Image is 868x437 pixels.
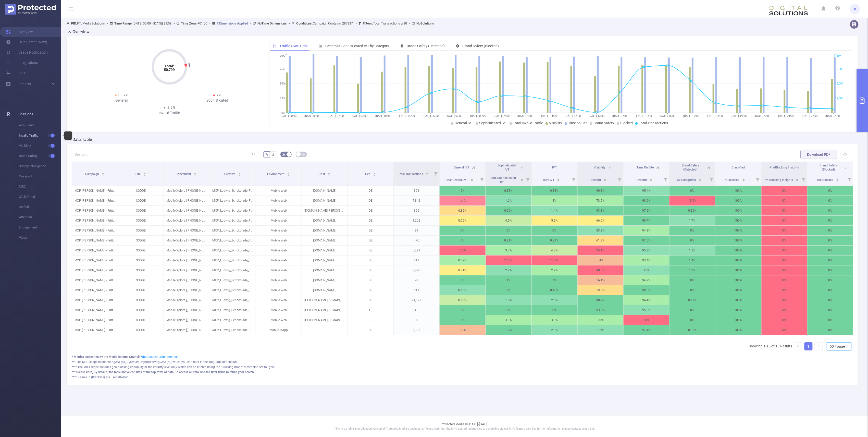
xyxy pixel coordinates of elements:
i: icon: caret-down [238,174,241,175]
tspan: [DATE] 08:00 [470,114,486,118]
span: Total Transactions [398,172,424,176]
p: 97.5% [624,236,669,245]
span: Sophisticated IVT [479,121,507,125]
p: 0.33% [532,186,577,196]
span: Attention [19,212,61,222]
span: > [171,21,176,25]
tspan: [DATE] 22:00 [802,114,818,118]
p: 304 [394,186,439,196]
span: Brand Safety (Detected) [682,164,699,171]
b: No Time Dimensions [257,21,287,25]
span: Click Fraud [19,192,61,202]
tspan: [DATE] 06:00 [423,114,439,118]
tspan: 50% [280,82,285,86]
span: > [407,21,412,25]
div: Sort [194,172,197,175]
p: MXP [PERSON_NAME] - Fritt Vegan Brand Image Q3 2025 [287837] [72,226,118,235]
span: Solutions [18,109,33,119]
tspan: [DATE] 04:00 [375,114,391,118]
p: MXP [PERSON_NAME] - Fritt Vegan Brand Image Q3 2025 [287837] [72,206,118,215]
span: Environment [267,172,285,176]
b: Time Range: [114,21,133,25]
div: Sort [649,178,652,181]
tspan: 2,500 [837,97,844,100]
i: icon: caret-up [238,172,241,173]
span: Total General IVT [445,178,469,182]
h2: Overview [72,29,90,35]
p: 0% [808,196,853,205]
span: Time on Site [568,121,587,125]
span: 2% [217,93,221,97]
span: Brand Safety [593,121,614,125]
i: icon: caret-up [287,172,290,173]
p: SODDE [118,186,164,196]
span: Anti-Fraud [19,120,61,130]
p: 0.85% [440,206,485,215]
i: icon: caret-down [143,174,146,175]
tspan: 0 [837,111,838,115]
p: MXP_Ludwig_Schokolade_Fritt_Vegan_Q3_2025.zip [5586676] [210,206,256,215]
p: 0% [808,186,853,196]
span: > [248,21,253,25]
div: Sort [470,178,474,181]
p: Mobile Web [256,226,302,235]
p: 0% [762,236,807,245]
p: 90.8% [578,186,623,196]
i: icon: caret-up [742,178,745,179]
p: 99 [394,226,439,235]
tspan: 7,500 [837,67,844,71]
b: Time Zone: [181,21,197,25]
p: MXP [PERSON_NAME] - Fritt Vegan Brand Image Q3 2025 [287837] [72,186,118,196]
tspan: [DATE] 10:00 [518,114,534,118]
div: Sort [836,178,839,181]
p: 0% [669,236,715,245]
tspan: [DATE] 09:00 [494,114,510,118]
p: 0% [669,186,715,196]
i: icon: caret-down [557,179,560,181]
p: 0.33% [486,186,531,196]
span: Total Transactions ≥ 30 [363,21,407,25]
p: MXP_Ludwig_Schokolade_Fritt_Vegan_Q3_2025.zip [5586676] [210,236,256,245]
div: Sort [426,172,429,175]
p: 355 [394,206,439,215]
i: icon: right [817,345,820,348]
input: Search... [72,150,259,158]
span: Time On Site [637,166,654,169]
span: *Classified [725,178,740,182]
i: Filter menu [616,173,623,186]
tspan: 100% [278,54,285,58]
span: Brand Safety (Blocked) [462,44,499,48]
a: What accreditation means? [140,355,178,359]
p: DE [348,196,393,205]
img: Protected Media [5,4,56,15]
i: icon: caret-down [471,179,474,181]
p: 100% [715,196,761,205]
p: SODDE [118,196,164,205]
p: 0% [808,206,853,215]
tspan: 0% [281,111,285,115]
div: 50 / page [830,343,845,350]
span: Brand Safety (Blocked) [820,164,837,171]
p: [DOMAIN_NAME] [302,226,348,235]
i: icon: caret-down [287,174,290,175]
p: 5.2% [532,216,577,225]
p: Mobile Xplore [[PHONE_NUMBER]] [164,216,209,225]
a: Reports [18,79,31,89]
b: Conditions : [296,21,313,25]
h2: Data Table [72,137,92,143]
span: HF [853,4,857,14]
p: 95.4% [624,186,669,196]
tspan: [DATE] 01:00 [304,114,320,118]
p: 100% [715,216,761,225]
i: icon: table [302,153,305,156]
i: icon: caret-down [836,179,839,181]
span: > [105,21,110,25]
i: icon: line-chart [273,44,277,48]
span: General IVT [454,166,469,169]
div: Sort [238,172,241,175]
tspan: [DATE] 23:00 [826,114,841,118]
tspan: [DATE] 07:00 [447,114,462,118]
p: Mobile Web [256,216,302,225]
span: Brand Safety [19,151,61,161]
tspan: [DATE] 00:00 [281,114,296,118]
